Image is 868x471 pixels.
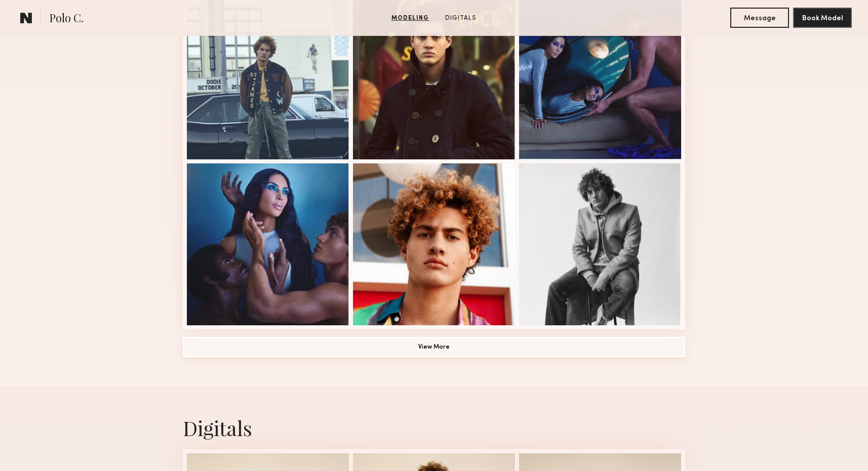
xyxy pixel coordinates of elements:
div: Digitals [183,414,685,441]
a: Digitals [441,14,481,23]
span: Polo C. [49,10,84,28]
button: View More [183,337,685,357]
button: Message [730,8,789,28]
a: Book Model [793,13,852,22]
a: Modeling [387,14,433,23]
button: Book Model [793,8,852,28]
